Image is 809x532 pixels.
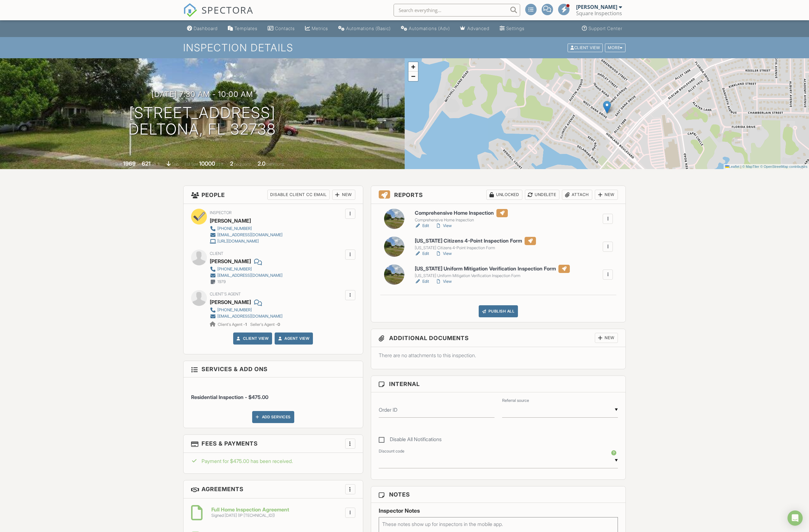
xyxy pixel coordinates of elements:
a: Zoom out [408,72,418,81]
div: Support Center [588,26,622,31]
div: [US_STATE] Citizens 4-Point Inspection Form [415,245,536,250]
div: Client View [568,43,603,52]
a: Templates [225,23,260,35]
a: Metrics [302,23,331,35]
div: [US_STATE] Uniform Mitigation Verification Inspection Form [415,273,570,278]
div: Settings [506,26,525,31]
a: [EMAIL_ADDRESS][DOMAIN_NAME] [210,272,283,279]
div: Payment for $475.00 has been received. [191,458,355,465]
div: 1969 [123,160,136,167]
h3: Agreements [184,480,363,498]
span: Seller's Agent - [250,322,280,327]
div: [EMAIL_ADDRESS][DOMAIN_NAME] [217,273,283,278]
a: © OpenStreetMap contributors [760,165,807,168]
a: View [435,278,452,285]
div: [EMAIL_ADDRESS][DOMAIN_NAME] [217,232,283,237]
div: Advanced [467,26,489,31]
a: [US_STATE] Uniform Mitigation Verification Inspection Form [US_STATE] Uniform Mitigation Verifica... [415,265,570,279]
a: Dashboard [184,23,220,35]
h3: Additional Documents [371,329,626,347]
div: Attach [562,190,592,200]
div: Disable Client CC Email [267,190,330,200]
div: Dashboard [194,26,218,31]
p: There are no attachments to this inspection. [379,352,618,359]
a: [PHONE_NUMBER] [210,307,283,313]
a: Automations (Advanced) [398,23,452,35]
input: Search everything... [394,4,520,16]
h6: Full Home Inspection Agreement [211,507,289,513]
a: Zoom in [408,62,418,72]
span: sq. ft. [152,162,160,167]
span: Built [115,162,122,167]
div: 621 [142,160,151,167]
h6: Comprehensive Home Inspection [415,209,508,217]
a: Contacts [265,23,297,35]
h5: Inspector Notes [379,508,618,514]
a: Edit [415,223,429,229]
label: Referral source [502,398,529,403]
a: Agent View [277,335,309,342]
div: [PHONE_NUMBER] [217,267,252,272]
a: Comprehensive Home Inspection Comprehensive Home Inspection [415,209,508,223]
a: [PHONE_NUMBER] [210,225,283,232]
a: Settings [497,23,527,35]
a: Advanced [457,23,492,35]
span: sq.ft. [216,162,224,167]
a: Leaflet [725,165,739,168]
div: Publish All [479,305,518,317]
h1: [STREET_ADDRESS] Deltona, FL 32738 [128,104,276,138]
a: [URL][DOMAIN_NAME] [210,238,283,244]
a: Support Center [579,23,625,35]
div: [PHONE_NUMBER] [217,307,252,313]
div: Signed [DATE] (IP [TECHNICAL_ID]) [211,513,289,518]
label: Order ID [379,406,397,413]
h1: Inspection Details [183,42,626,53]
span: | [740,165,741,168]
div: Open Intercom Messenger [787,510,803,526]
span: − [411,72,415,80]
div: Automations (Adv) [409,26,450,31]
span: + [411,63,415,71]
span: slab [172,162,179,167]
a: [PHONE_NUMBER] [210,266,283,272]
span: Client's Agent [210,292,241,296]
a: [EMAIL_ADDRESS][DOMAIN_NAME] [210,232,283,238]
div: Automations (Basic) [346,26,391,31]
img: Marker [603,101,611,114]
h3: Reports [371,186,626,204]
span: Residential Inspection - $475.00 [191,394,268,400]
span: Inspector [210,210,232,215]
div: [EMAIL_ADDRESS][DOMAIN_NAME] [217,314,283,319]
img: The Best Home Inspection Software - Spectora [183,3,197,17]
a: [PERSON_NAME] [210,297,251,307]
span: Client [210,251,223,256]
div: Templates [234,26,258,31]
div: Comprehensive Home Inspection [415,218,508,223]
div: Undelete [525,190,559,200]
label: Discount code [379,448,404,454]
div: Unlocked [486,190,522,200]
div: Add Services [252,411,294,423]
a: Edit [415,250,429,257]
a: Client View [567,45,604,50]
div: [PERSON_NAME] [210,216,251,225]
a: View [435,250,452,257]
h6: [US_STATE] Uniform Mitigation Verification Inspection Form [415,265,570,273]
span: SPECTORA [202,3,253,16]
div: New [332,190,355,200]
a: [EMAIL_ADDRESS][DOMAIN_NAME] [210,313,283,320]
a: Edit [415,278,429,285]
label: Disable All Notifications [379,436,442,444]
div: [PERSON_NAME] [210,256,251,266]
div: 2.0 [258,160,265,167]
strong: 1 [245,322,247,327]
h3: [DATE] 7:30 am - 10:00 am [152,90,253,98]
a: [US_STATE] Citizens 4-Point Inspection Form [US_STATE] Citizens 4-Point Inspection Form [415,237,536,251]
div: Square Inspections [576,10,622,16]
span: Lot Size [185,162,198,167]
div: New [595,333,618,343]
a: SPECTORA [183,9,253,22]
h3: Fees & Payments [184,435,363,453]
a: Automations (Basic) [336,23,393,35]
